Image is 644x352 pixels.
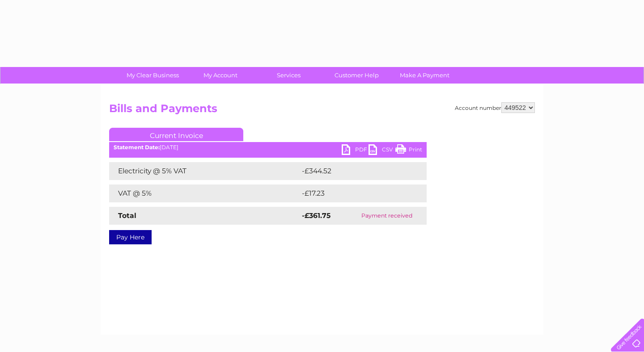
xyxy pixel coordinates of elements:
[114,144,160,151] b: Statement Date:
[300,184,409,202] td: -£17.23
[109,102,535,119] h2: Bills and Payments
[109,128,243,141] a: Current Invoice
[342,144,369,157] a: PDF
[320,67,394,84] a: Customer Help
[116,67,190,84] a: My Clear Business
[347,207,427,225] td: Payment received
[184,67,258,84] a: My Account
[109,162,300,180] td: Electricity @ 5% VAT
[455,102,535,113] div: Account number
[388,67,462,84] a: Make A Payment
[252,67,326,84] a: Services
[395,144,422,157] a: Print
[109,144,427,151] div: [DATE]
[118,211,136,220] strong: Total
[369,144,395,157] a: CSV
[109,230,152,244] a: Pay Here
[109,184,300,202] td: VAT @ 5%
[302,211,330,220] strong: -£361.75
[300,162,412,180] td: -£344.52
